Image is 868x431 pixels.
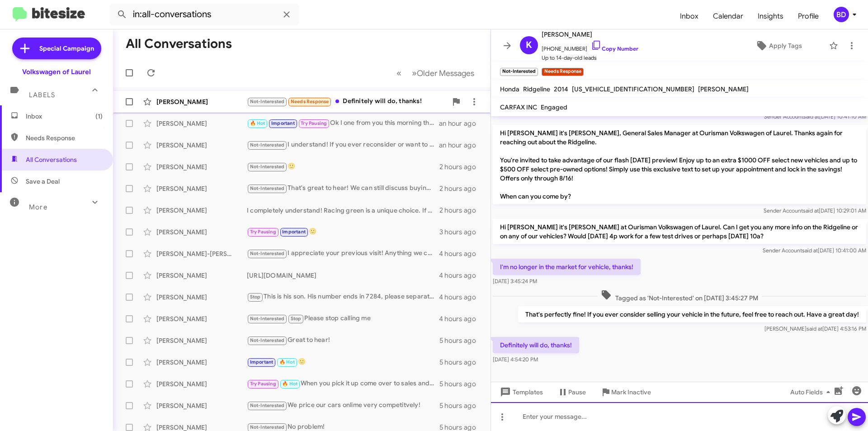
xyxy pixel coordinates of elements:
[763,247,866,254] span: Sender Account [DATE] 10:41:00 AM
[439,271,483,280] div: 4 hours ago
[26,155,77,164] span: All Conversations
[439,401,483,410] div: 5 hours ago
[439,184,483,193] div: 2 hours ago
[764,113,866,120] span: Sender Account [DATE] 10:41:10 AM
[250,403,285,408] span: Not-Interested
[706,3,750,29] span: Calendar
[803,113,819,120] span: said at
[750,3,791,29] a: Insights
[493,219,866,244] p: Hi [PERSON_NAME] it's [PERSON_NAME] at Ourisman Volkswagen of Laurel. Can I get you any more info...
[95,112,103,121] span: (1)
[439,141,483,150] div: an hour ago
[439,379,483,388] div: 5 hours ago
[156,379,247,388] div: [PERSON_NAME]
[247,96,447,107] div: Definitely will do, thanks!
[250,229,276,235] span: Try Pausing
[392,64,480,82] nav: Page navigation example
[250,359,274,365] span: Important
[526,38,532,52] span: K
[500,103,537,111] span: CARFAX INC
[247,183,439,194] div: That's great to hear! We can still discuss buying your Atlas, even if you're in [US_STATE]. Would...
[550,384,593,400] button: Pause
[126,37,232,51] h1: All Conversations
[572,85,694,93] span: [US_VEHICLE_IDENTIFICATION_NUMBER]
[250,185,285,191] span: Not-Interested
[417,68,474,78] span: Older Messages
[439,249,483,258] div: 4 hours ago
[282,381,297,387] span: 🔥 Hot
[593,384,658,400] button: Mark Inactive
[783,384,841,400] button: Auto Fields
[156,336,247,345] div: [PERSON_NAME]
[826,7,858,22] button: BD
[493,259,641,275] p: I'm no longer in the market for vehicle, thanks!
[250,294,261,300] span: Stop
[439,314,483,323] div: 4 hours ago
[491,384,550,400] button: Templates
[791,3,826,29] a: Profile
[542,53,638,62] span: Up to 14-day-old leads
[500,68,538,76] small: Not-Interested
[29,203,47,211] span: More
[807,325,822,332] span: said at
[247,271,439,280] div: [URL][DOMAIN_NAME]
[247,313,439,324] div: Please stop calling me
[247,248,439,259] div: I appreciate your previous visit! Anything we can do to help?
[26,112,103,121] span: Inbox
[500,85,519,93] span: Honda
[282,229,306,235] span: Important
[279,359,295,365] span: 🔥 Hot
[247,357,439,367] div: 🙂
[26,177,60,186] span: Save a Deal
[250,337,285,343] span: Not-Interested
[542,68,583,76] small: Needs Response
[247,227,439,237] div: 🙂
[250,99,285,104] span: Not-Interested
[498,384,543,400] span: Templates
[673,3,706,29] a: Inbox
[156,293,247,302] div: [PERSON_NAME]
[412,67,417,79] span: »
[439,162,483,171] div: 2 hours ago
[541,103,567,111] span: Engaged
[156,227,247,237] div: [PERSON_NAME]
[247,161,439,172] div: 🙂
[250,120,265,126] span: 🔥 Hot
[542,29,638,40] span: [PERSON_NAME]
[12,38,101,59] a: Special Campaign
[542,40,638,53] span: [PHONE_NUMBER]
[802,247,818,254] span: said at
[391,64,407,82] button: Previous
[597,289,762,303] span: Tagged as 'Not-Interested' on [DATE] 3:45:27 PM
[732,38,825,54] button: Apply Tags
[523,85,550,93] span: Ridgeline
[156,97,247,106] div: [PERSON_NAME]
[29,91,55,99] span: Labels
[271,120,295,126] span: Important
[250,142,285,148] span: Not-Interested
[493,337,579,353] p: Definitely will do, thanks!
[790,384,834,400] span: Auto Fields
[156,358,247,367] div: [PERSON_NAME]
[156,206,247,215] div: [PERSON_NAME]
[156,314,247,323] div: [PERSON_NAME]
[764,207,866,214] span: Sender Account [DATE] 10:29:01 AM
[611,384,651,400] span: Mark Inactive
[591,45,638,52] a: Copy Number
[156,184,247,193] div: [PERSON_NAME]
[439,358,483,367] div: 5 hours ago
[156,162,247,171] div: [PERSON_NAME]
[764,325,866,332] span: [PERSON_NAME] [DATE] 4:53:16 PM
[493,278,537,284] span: [DATE] 3:45:24 PM
[247,206,439,215] div: I completely understand! Racing green is a unique choice. If you change your mind about selling y...
[439,293,483,302] div: 4 hours ago
[439,336,483,345] div: 5 hours ago
[396,67,401,79] span: «
[406,64,480,82] button: Next
[247,379,439,389] div: When you pick it up come over to sales and we can get that done for you!
[493,125,866,204] p: Hi [PERSON_NAME] it's [PERSON_NAME], General Sales Manager at Ourisman Volkswagen of Laurel. Than...
[156,119,247,128] div: [PERSON_NAME]
[247,400,439,411] div: We price our cars onlime very competitvely!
